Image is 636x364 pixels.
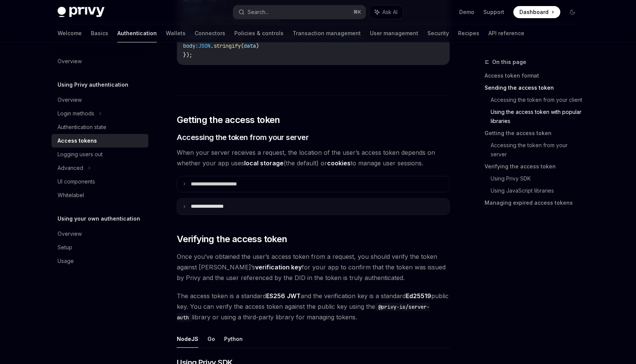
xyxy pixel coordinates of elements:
[177,251,450,283] span: Once you’ve obtained the user’s access token from a request, you should verify the token against ...
[293,24,361,42] a: Transaction management
[58,229,82,238] div: Overview
[58,243,72,252] div: Setup
[485,160,585,173] a: Verifying the access token
[485,127,585,139] a: Getting the access token
[255,263,302,271] strong: verification key
[58,163,83,173] div: Advanced
[266,292,285,300] a: ES256
[58,109,94,118] div: Login methods
[58,257,74,266] div: Usage
[177,291,450,322] span: The access token is a standard and the verification key is a standard public key. You can verify ...
[241,42,244,49] span: (
[51,241,148,254] a: Setup
[166,24,185,42] a: Wallets
[51,120,148,134] a: Authentication state
[491,106,585,127] a: Using the access token with popular libraries
[58,177,95,186] div: UI components
[177,132,309,143] span: Accessing the token from your server
[491,185,585,197] a: Using JavaScript libraries
[244,42,256,49] span: data
[51,54,148,68] a: Overview
[224,330,243,348] button: Python
[214,42,241,49] span: stringify
[58,123,106,132] div: Authentication state
[58,7,104,17] img: dark logo
[492,58,526,67] span: On this page
[177,147,450,168] span: When your server receives a request, the location of the user’s access token depends on whether y...
[485,82,585,94] a: Sending the access token
[58,191,84,200] div: Whitelabel
[177,114,280,126] span: Getting the access token
[210,42,214,49] span: .
[58,57,82,66] div: Overview
[244,159,284,167] strong: local storage
[177,303,430,322] code: @privy-io/server-auth
[369,5,403,19] button: Ask AI
[51,227,148,241] a: Overview
[51,175,148,188] a: UI components
[406,292,431,300] a: Ed25519
[491,173,585,185] a: Using Privy SDK
[183,42,198,49] span: body:
[459,8,474,16] a: Demo
[58,150,103,159] div: Logging users out
[491,94,585,106] a: Accessing the token from your client
[58,24,82,42] a: Welcome
[183,51,192,58] span: });
[51,93,148,107] a: Overview
[458,24,479,42] a: Recipes
[117,24,157,42] a: Authentication
[427,24,449,42] a: Security
[566,6,578,18] button: Toggle dark mode
[233,5,366,19] button: Search...⌘K
[207,330,215,348] button: Go
[370,24,418,42] a: User management
[353,9,361,15] span: ⌘ K
[488,24,524,42] a: API reference
[234,24,284,42] a: Policies & controls
[51,254,148,268] a: Usage
[58,214,140,223] h5: Using your own authentication
[198,42,210,49] span: JSON
[491,139,585,160] a: Accessing the token from your server
[485,197,585,209] a: Managing expired access tokens
[51,188,148,202] a: Whitelabel
[177,330,198,348] button: NodeJS
[382,8,397,16] span: Ask AI
[519,8,549,16] span: Dashboard
[177,233,287,245] span: Verifying the access token
[51,148,148,161] a: Logging users out
[51,134,148,148] a: Access tokens
[483,8,504,16] a: Support
[248,8,269,17] div: Search...
[287,292,301,300] a: JWT
[58,136,97,145] div: Access tokens
[195,24,225,42] a: Connectors
[513,6,560,18] a: Dashboard
[256,42,259,49] span: )
[58,95,82,104] div: Overview
[485,70,585,82] a: Access token format
[91,24,108,42] a: Basics
[58,80,128,89] h5: Using Privy authentication
[327,159,351,167] strong: cookies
